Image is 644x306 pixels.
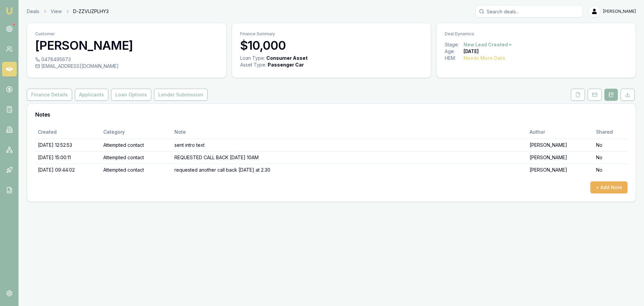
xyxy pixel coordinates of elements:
td: [PERSON_NAME] [527,139,593,151]
div: Passenger Car [268,61,304,68]
td: Attempted contact [101,164,172,176]
a: View [51,8,62,15]
button: + Add Note [590,181,628,193]
button: Lender Submission [154,89,208,101]
a: Deals [27,8,39,15]
div: 0478495673 [35,56,218,63]
div: Consumer Asset [266,55,308,61]
th: Author [527,125,593,139]
a: Applicants [73,89,110,101]
td: Attempted contact [101,139,172,151]
h3: $10,000 [240,39,423,52]
td: requested another call back [DATE] at 2.30 [172,164,527,176]
td: No [593,164,628,176]
td: No [593,151,628,164]
div: Loan Type: [240,55,265,61]
th: Created [35,125,101,139]
img: emu-icon-u.png [5,7,13,15]
input: Search deals [476,5,583,17]
p: Deal Dynamics [445,31,628,37]
nav: breadcrumb [27,8,109,15]
a: Finance Details [27,89,73,101]
div: Age: [445,48,464,55]
div: [EMAIL_ADDRESS][DOMAIN_NAME] [35,63,218,70]
h3: Notes [35,112,628,117]
th: Category [101,125,172,139]
button: New Lead Created [464,41,513,48]
td: [DATE] 09:44:02 [35,164,101,176]
button: Finance Details [27,89,72,101]
div: HEM: [445,55,464,61]
div: [DATE] [464,48,479,55]
th: Note [172,125,527,139]
button: Loan Options [111,89,151,101]
td: Attempted contact [101,151,172,164]
a: Lender Submission [153,89,209,101]
h3: [PERSON_NAME] [35,39,218,52]
div: Stage: [445,41,464,48]
div: Asset Type : [240,61,266,68]
p: Finance Summary [240,31,423,37]
td: [DATE] 15:00:11 [35,151,101,164]
a: Loan Options [110,89,153,101]
p: Customer [35,31,218,37]
span: D-ZZVUZPLHY3 [73,8,109,15]
button: Applicants [75,89,108,101]
th: Shared [593,125,628,139]
span: [PERSON_NAME] [603,9,636,14]
div: Needs More Data [464,55,505,61]
td: [PERSON_NAME] [527,164,593,176]
td: [DATE] 12:52:53 [35,139,101,151]
td: No [593,139,628,151]
td: REQUESTED CALL BACK [DATE] 10AM [172,151,527,164]
td: [PERSON_NAME] [527,151,593,164]
td: sent intro text [172,139,527,151]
